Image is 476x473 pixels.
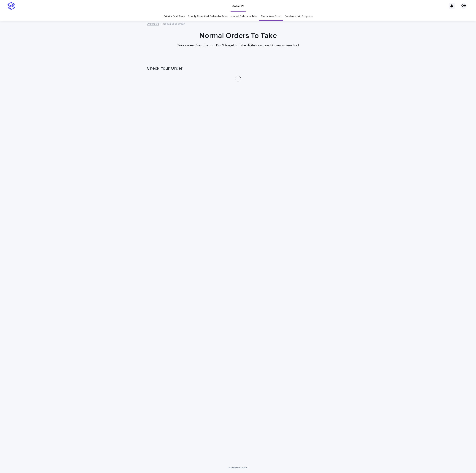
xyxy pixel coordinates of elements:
h1: Normal Orders To Take [147,31,329,40]
a: Check Your Order [261,12,281,21]
a: Powered By Stacker [229,466,247,469]
a: Priority Fast Track [164,12,185,21]
img: stacker-logo-s-only.png [7,2,15,10]
a: Normal Orders to Take [231,12,257,21]
a: Priority Expedited Orders to Take [188,12,227,21]
a: Orders V3 [147,21,159,26]
p: Take orders from the top. Don't forget to take digital download & canvas lines too! [164,44,312,48]
a: Freelancers in Progress [285,12,312,21]
div: OH [461,3,467,9]
h1: Check Your Order [147,66,329,71]
p: Check Your Order [163,22,185,26]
